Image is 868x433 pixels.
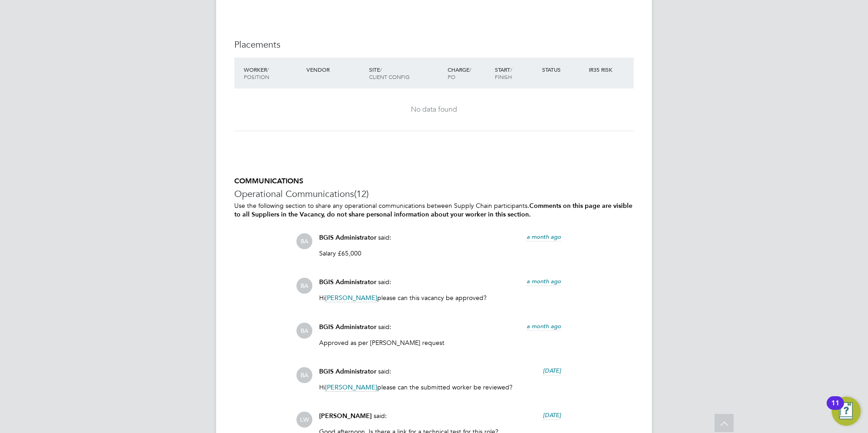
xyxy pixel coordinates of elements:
[296,278,312,294] span: BA
[543,411,561,419] span: [DATE]
[242,61,304,85] div: Worker
[244,66,269,80] span: / Position
[234,188,634,200] h3: Operational Communications
[304,61,367,78] div: Vendor
[369,66,409,80] span: / Client Config
[296,233,312,249] span: BA
[296,367,312,383] span: BA
[234,202,634,219] p: Use the following section to share any operational communications between Supply Chain participants.
[296,412,312,428] span: LW
[319,234,376,241] span: BGIS Administrator
[527,322,561,330] span: a month ago
[445,61,493,85] div: Charge
[296,323,312,339] span: BA
[543,367,561,374] span: [DATE]
[378,323,391,331] span: said:
[319,368,376,375] span: BGIS Administrator
[367,61,445,85] div: Site
[527,277,561,285] span: a month ago
[495,66,512,80] span: / Finish
[319,383,561,391] p: Hi please can the submitted worker be reviewed?
[234,39,634,50] h3: Placements
[831,403,839,415] div: 11
[319,339,561,347] p: Approved as per [PERSON_NAME] request
[325,294,377,302] span: [PERSON_NAME]
[832,397,861,426] button: Open Resource Center, 11 new notifications
[319,323,376,331] span: BGIS Administrator
[493,61,540,85] div: Start
[243,105,625,114] div: No data found
[319,278,376,286] span: BGIS Administrator
[354,188,369,200] span: (12)
[234,177,634,186] h5: COMMUNICATIONS
[319,249,561,257] p: Salary £65,000
[319,294,561,302] p: Hi please can this vacancy be approved?
[587,61,618,78] div: IR35 Risk
[374,412,387,420] span: said:
[378,233,391,241] span: said:
[319,412,372,420] span: [PERSON_NAME]
[540,61,587,78] div: Status
[527,233,561,241] span: a month ago
[325,383,377,392] span: [PERSON_NAME]
[378,278,391,286] span: said:
[378,367,391,375] span: said:
[448,66,471,80] span: / PO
